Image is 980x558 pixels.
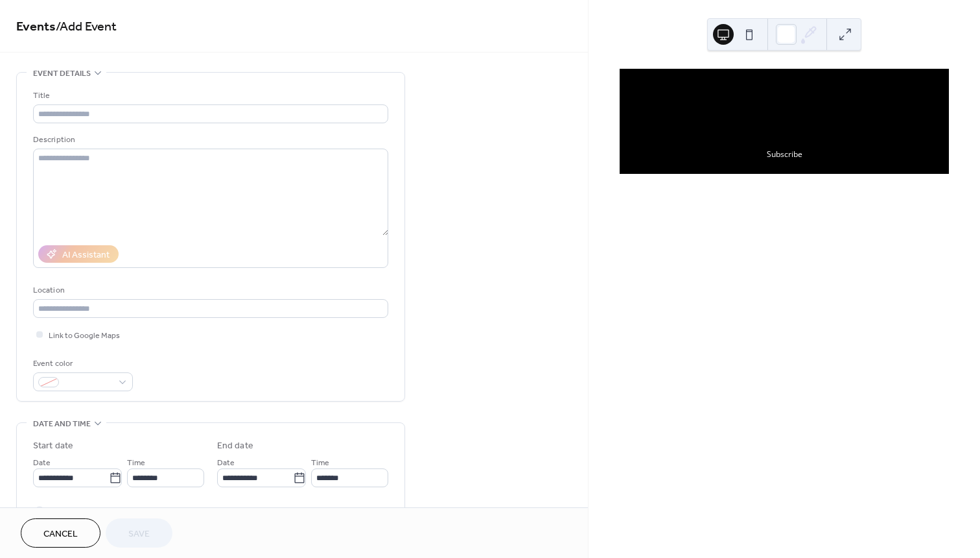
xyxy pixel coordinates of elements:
div: Location [33,284,386,297]
div: Start date [33,439,73,453]
button: Subscribe [756,143,813,165]
div: Description [33,133,386,147]
span: Date [217,456,235,470]
div: Event color [33,357,130,370]
div: End date [217,439,253,453]
span: All day [49,504,71,518]
span: Time [127,456,145,470]
span: Date and time [33,417,91,431]
span: Cancel [43,528,78,541]
span: Date [33,456,51,470]
div: Title [33,89,386,103]
span: Event details [33,67,91,80]
span: Link to Google Maps [49,329,120,343]
span: Time [311,456,329,470]
span: / Add Event [56,14,117,40]
button: Cancel [21,518,100,548]
a: Events [16,14,56,40]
